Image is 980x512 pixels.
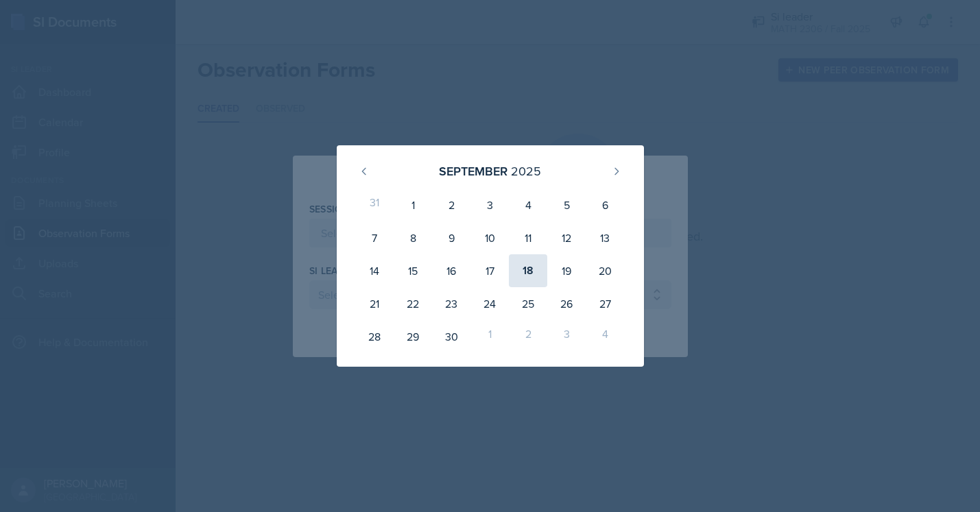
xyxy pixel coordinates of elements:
div: 10 [470,221,509,254]
div: 29 [394,320,432,353]
div: 13 [586,221,624,254]
div: 23 [432,287,470,320]
div: 27 [586,287,624,320]
div: 2025 [511,162,541,180]
div: 2 [432,188,470,221]
div: 21 [356,287,394,320]
div: 22 [394,287,432,320]
div: 14 [356,254,394,287]
div: 30 [432,320,470,353]
div: 8 [394,221,432,254]
div: 1 [470,320,509,353]
div: 15 [394,254,432,287]
div: 26 [547,287,586,320]
div: 6 [586,188,624,221]
div: 9 [432,221,470,254]
div: 16 [432,254,470,287]
div: 1 [394,188,432,221]
div: 3 [470,188,509,221]
div: 4 [509,188,547,221]
div: 18 [509,254,547,287]
div: 19 [547,254,586,287]
div: 4 [586,320,624,353]
div: 7 [356,221,394,254]
div: 3 [547,320,586,353]
div: 11 [509,221,547,254]
div: 12 [547,221,586,254]
div: 2 [509,320,547,353]
div: 20 [586,254,624,287]
div: 31 [356,188,394,221]
div: 5 [547,188,586,221]
div: September [439,162,507,180]
div: 25 [509,287,547,320]
div: 24 [470,287,509,320]
div: 28 [356,320,394,353]
div: 17 [470,254,509,287]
